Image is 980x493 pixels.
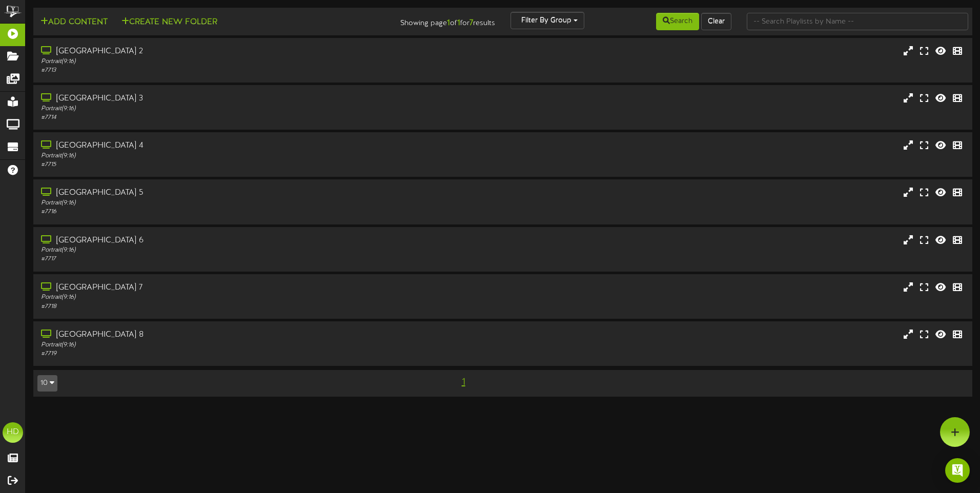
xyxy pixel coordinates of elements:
div: Portrait ( 9:16 ) [41,293,417,302]
button: Add Content [37,16,111,29]
div: Portrait ( 9:16 ) [41,152,417,160]
button: Create New Folder [118,16,220,29]
div: Portrait ( 9:16 ) [41,199,417,208]
strong: 1 [457,18,460,28]
div: # 7719 [41,350,417,358]
div: [GEOGRAPHIC_DATA] 8 [41,329,417,341]
div: Portrait ( 9:16 ) [41,105,417,113]
div: Portrait ( 9:16 ) [41,57,417,66]
div: [GEOGRAPHIC_DATA] 7 [41,282,417,294]
div: HD [3,422,23,443]
button: Clear [701,13,731,30]
div: Portrait ( 9:16 ) [41,246,417,255]
div: Showing page of for results [345,12,503,29]
div: # 7718 [41,302,417,311]
div: [GEOGRAPHIC_DATA] 5 [41,187,417,199]
div: Open Intercom Messenger [945,458,970,483]
div: # 7716 [41,208,417,216]
div: Portrait ( 9:16 ) [41,341,417,350]
strong: 7 [469,18,473,28]
strong: 1 [447,18,450,28]
div: # 7713 [41,66,417,75]
div: # 7714 [41,113,417,122]
div: [GEOGRAPHIC_DATA] 6 [41,235,417,246]
div: [GEOGRAPHIC_DATA] 2 [41,46,417,57]
div: [GEOGRAPHIC_DATA] 4 [41,140,417,152]
button: Search [656,13,699,30]
button: 10 [37,375,57,392]
button: Filter By Group [511,12,584,29]
div: [GEOGRAPHIC_DATA] 3 [41,93,417,105]
input: -- Search Playlists by Name -- [747,13,968,30]
span: 1 [459,377,468,388]
div: # 7715 [41,160,417,169]
div: # 7717 [41,255,417,263]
